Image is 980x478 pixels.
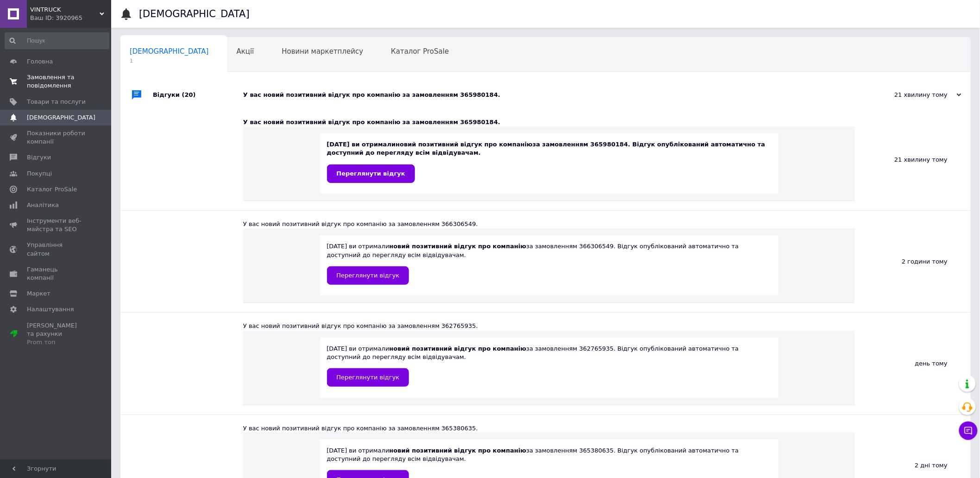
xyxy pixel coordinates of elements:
[130,47,209,56] span: [DEMOGRAPHIC_DATA]
[27,57,53,66] span: Головна
[153,81,243,109] div: Відгуки
[337,374,400,381] span: Переглянути відгук
[327,164,415,183] a: Переглянути відгук
[327,266,409,285] a: Переглянути відгук
[27,241,86,258] span: Управління сайтом
[389,243,527,250] b: новий позитивний відгук про компанію
[139,8,250,19] h1: [DEMOGRAPHIC_DATA]
[337,272,400,279] span: Переглянути відгук
[337,170,405,177] span: Переглянути відгук
[27,201,59,209] span: Аналітика
[391,47,449,56] span: Каталог ProSale
[855,211,971,312] div: 2 години тому
[243,118,855,126] div: У вас новий позитивний відгук про компанію за замовленням 365980184.
[389,447,527,454] b: новий позитивний відгук про компанію
[5,32,109,49] input: Пошук
[27,170,52,178] span: Покупці
[27,289,50,298] span: Маркет
[327,345,772,387] div: [DATE] ви отримали за замовленням 362765935. Відгук опублікований автоматично та доступний до пер...
[27,321,86,347] span: [PERSON_NAME] та рахунки
[27,98,86,106] span: Товари та послуги
[327,368,409,387] a: Переглянути відгук
[27,217,86,233] span: Інструменти веб-майстра та SEO
[243,220,855,228] div: У вас новий позитивний відгук про компанію за замовленням 366306549.
[282,47,363,56] span: Новини маркетплейсу
[27,305,74,314] span: Налаштування
[237,47,254,56] span: Акції
[327,140,772,182] div: [DATE] ви отримали за замовленням 365980184. Відгук опублікований автоматично та доступний до пер...
[27,185,77,194] span: Каталог ProSale
[130,57,209,64] span: 1
[30,14,111,22] div: Ваш ID: 3920965
[243,322,855,330] div: У вас новий позитивний відгук про компанію за замовленням 362765935.
[243,91,869,99] div: У вас новий позитивний відгук про компанію за замовленням 365980184.
[869,91,961,99] div: 21 хвилину тому
[27,338,86,346] div: Prom топ
[27,153,51,162] span: Відгуки
[27,265,86,282] span: Гаманець компанії
[27,113,95,122] span: [DEMOGRAPHIC_DATA]
[389,345,527,352] b: новий позитивний відгук про компанію
[855,313,971,414] div: день тому
[30,6,100,14] span: VINTRUCK
[396,141,533,148] b: новий позитивний відгук про компанію
[243,424,855,433] div: У вас новий позитивний відгук про компанію за замовленням 365380635.
[27,73,86,90] span: Замовлення та повідомлення
[27,129,86,146] span: Показники роботи компанії
[855,109,971,210] div: 21 хвилину тому
[959,421,978,440] button: Чат з покупцем
[327,242,772,284] div: [DATE] ви отримали за замовленням 366306549. Відгук опублікований автоматично та доступний до пер...
[182,91,196,98] span: (20)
